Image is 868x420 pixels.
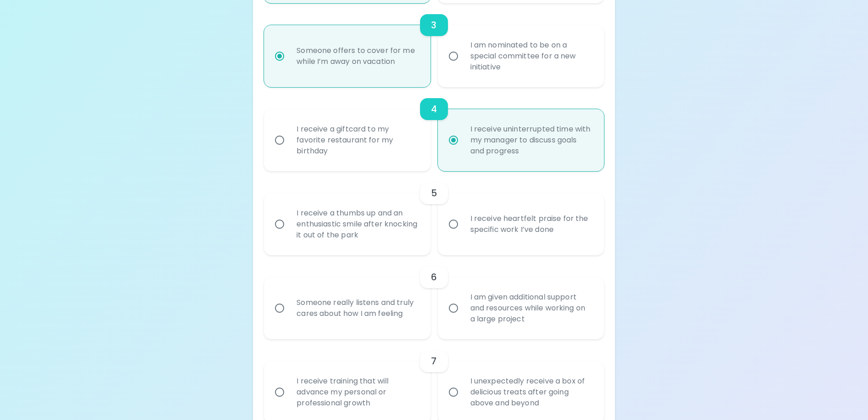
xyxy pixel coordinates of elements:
[431,354,437,368] h6: 7
[463,281,599,336] div: I am given additional support and resources while working on a large project
[289,286,425,330] div: Someone really listens and truly cares about how I am feeling
[264,171,604,255] div: choice-group-check
[264,3,604,87] div: choice-group-check
[289,197,425,252] div: I receive a thumbs up and an enthusiastic smile after knocking it out of the park
[289,34,425,78] div: Someone offers to cover for me while I’m away on vacation
[463,365,599,420] div: I unexpectedly receive a box of delicious treats after going above and beyond
[264,255,604,339] div: choice-group-check
[431,18,437,32] h6: 3
[463,29,599,84] div: I am nominated to be on a special committee for a new initiative
[463,113,599,168] div: I receive uninterrupted time with my manager to discuss goals and progress
[264,87,604,171] div: choice-group-check
[289,365,425,420] div: I receive training that will advance my personal or professional growth
[289,113,425,168] div: I receive a giftcard to my favorite restaurant for my birthday
[431,102,437,116] h6: 4
[431,270,437,284] h6: 6
[463,202,599,246] div: I receive heartfelt praise for the specific work I’ve done
[431,186,437,200] h6: 5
